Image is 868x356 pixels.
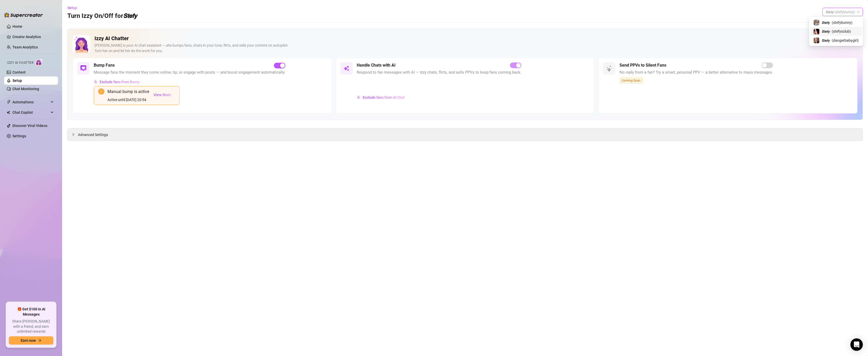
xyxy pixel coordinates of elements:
[12,124,47,128] a: Discover Viral Videos
[619,62,666,68] h5: Send PPVs to Silent Fans
[38,339,41,342] span: arrow-right
[822,38,830,43] span: 𝙎𝙩𝙚𝙛𝙮
[826,8,860,16] span: 𝙎𝙩𝙚𝙛𝙮 (stefybunny)
[21,338,36,343] span: Earn now
[363,95,405,99] span: Exclude fans from AI Chat
[94,69,285,76] span: Message fans the moment they come online, tip, or engage with posts — and boost engagement automa...
[73,35,90,53] img: Izzy AI Chatter
[35,58,43,66] img: AI Chatter
[606,65,612,72] img: svg%3e
[94,62,115,68] h5: Bump Fans
[94,35,841,42] h2: Izzy AI Chatter
[12,24,22,29] a: Home
[149,88,175,101] button: View Stats
[357,62,396,68] h5: Handle Chats with AI
[94,80,98,84] img: svg%3e
[80,65,86,72] img: svg%3e
[7,100,11,104] span: thunderbolt
[12,108,49,117] span: Chat Copilot
[850,338,863,351] div: Open Intercom Messenger
[814,29,819,34] img: 𝙎𝙩𝙚𝙛𝙮 (@stefysclub)
[12,134,26,138] a: Settings
[4,12,43,18] img: logo-BBDzfeDw.svg
[814,38,819,43] img: 𝙎𝙩𝙚𝙛𝙮 (@dangerbabygirl)
[619,69,773,76] span: No reply from a fan? Try a smart, personal PPV — a better alternative to mass messages.
[9,336,53,345] button: Earn nowarrow-right
[814,20,819,25] img: 𝙎𝙩𝙚𝙛𝙮 (@stefybunny)
[100,80,140,84] span: Exclude fans from Bump
[822,20,830,25] span: 𝙎𝙩𝙚𝙛𝙮
[822,29,830,34] span: 𝙎𝙩𝙚𝙛𝙮
[9,319,53,334] span: Share [PERSON_NAME] with a friend, and earn unlimited rewards
[12,79,22,83] a: Setup
[94,78,140,86] button: Exclude fans from Bump
[7,111,10,114] img: Chat Copilot
[857,10,860,13] span: team
[154,93,171,97] span: View Stats
[357,96,361,99] img: svg%3e
[357,69,521,76] span: Respond to fan messages with AI — Izzy chats, flirts, and sells PPVs to keep fans coming back.
[107,97,149,103] div: Active until [DATE] 20:54
[68,6,77,10] span: Setup
[72,133,75,136] span: collapsed
[832,29,851,34] span: ( stefysclub )
[12,70,26,74] a: Content
[107,88,149,95] div: Manual bump is active
[67,4,81,12] button: Setup
[7,60,33,65] span: Izzy AI Chatter
[72,132,78,137] div: collapsed
[517,63,520,67] span: loading
[94,43,841,54] div: [PERSON_NAME] is your AI chat assistant — she bumps fans, chats in your tone, flirts, and sells y...
[357,93,405,102] button: Exclude fans from AI Chat
[12,45,38,49] a: Team Analytics
[98,88,104,95] span: exclamation-circle
[12,87,39,91] a: Chat Monitoring
[12,33,54,41] a: Creator Analytics
[67,12,137,20] h3: Turn Izzy On/Off for 𝙎𝙩𝙚𝙛𝙮
[343,65,349,72] img: svg%3e
[78,132,108,138] span: Advanced Settings
[12,98,49,106] span: Automations
[619,78,643,83] span: Coming Soon
[9,307,53,317] span: 🎁 Get $100 in AI Messages
[832,38,859,43] span: ( dangerbabygirl )
[832,20,852,25] span: ( stefybunny )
